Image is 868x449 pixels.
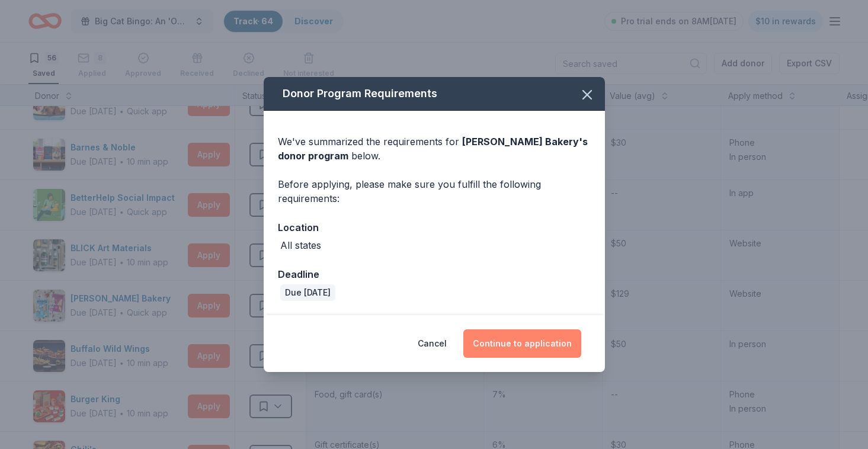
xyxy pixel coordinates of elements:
[278,134,591,163] div: We've summarized the requirements for below.
[280,284,335,301] div: Due [DATE]
[280,238,321,252] div: All states
[278,267,591,282] div: Deadline
[264,77,605,111] div: Donor Program Requirements
[418,329,447,358] button: Cancel
[463,329,581,358] button: Continue to application
[278,177,591,206] div: Before applying, please make sure you fulfill the following requirements:
[278,220,591,235] div: Location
